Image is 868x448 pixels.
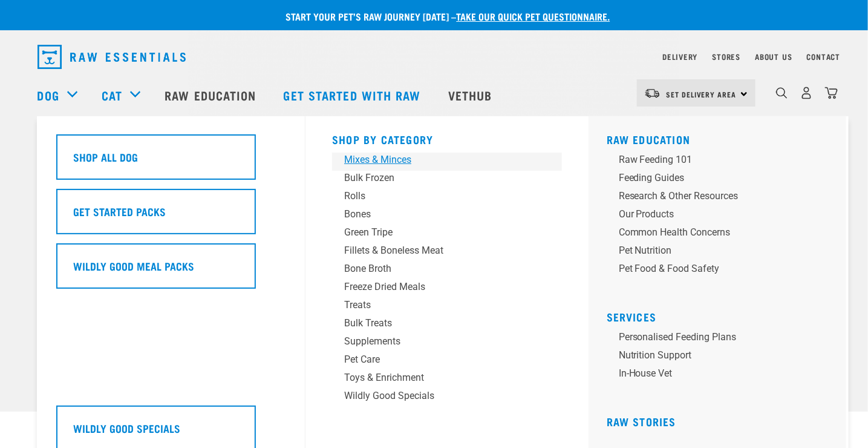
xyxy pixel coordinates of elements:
div: Supplements [344,334,533,349]
a: Raw Education [607,136,691,142]
a: take our quick pet questionnaire. [457,13,610,19]
div: Research & Other Resources [619,189,808,203]
img: user.png [800,87,813,99]
a: Green Tripe [332,225,562,243]
a: Pet Food & Food Safety [607,262,837,280]
div: Fillets & Boneless Meat [344,243,533,258]
a: Contact [807,54,841,59]
a: Pet Care [332,352,562,371]
span: Set Delivery Area [667,92,737,96]
a: Supplements [332,334,562,352]
nav: dropdown navigation [28,40,841,74]
div: Common Health Concerns [619,225,808,240]
h5: Services [607,311,837,320]
a: Vethub [436,71,507,119]
a: Bone Broth [332,262,562,280]
div: Our Products [619,207,808,222]
h5: Wildly Good Specials [74,420,181,436]
div: Wildly Good Specials [344,389,533,403]
div: Toys & Enrichment [344,371,533,385]
div: Rolls [344,189,533,203]
div: Freeze Dried Meals [344,280,533,294]
a: Bulk Treats [332,316,562,334]
img: Raw Essentials Logo [38,45,186,69]
div: Bones [344,207,533,222]
div: Pet Food & Food Safety [619,262,808,276]
div: Pet Care [344,352,533,367]
a: Raw Education [152,71,271,119]
div: Mixes & Minces [344,153,533,167]
a: Our Products [607,207,837,225]
div: Feeding Guides [619,171,808,185]
img: home-icon@2x.png [825,87,838,99]
a: Personalised Feeding Plans [607,330,837,348]
a: Nutrition Support [607,348,837,366]
div: Green Tripe [344,225,533,240]
div: Treats [344,298,533,312]
a: Cat [102,86,122,104]
div: Bone Broth [344,262,533,276]
h5: Wildly Good Meal Packs [74,258,195,274]
a: Treats [332,298,562,316]
h5: Get Started Packs [74,203,166,219]
a: Bones [332,207,562,225]
a: In-house vet [607,366,837,384]
a: Freeze Dried Meals [332,280,562,298]
div: Bulk Treats [344,316,533,331]
a: Shop All Dog [56,134,286,189]
div: Raw Feeding 101 [619,153,808,167]
a: Pet Nutrition [607,243,837,262]
img: van-moving.png [644,88,661,99]
img: home-icon-1@2x.png [776,87,788,99]
a: Common Health Concerns [607,225,837,243]
a: Mixes & Minces [332,153,562,171]
div: Pet Nutrition [619,243,808,258]
a: Get Started Packs [56,189,286,243]
a: Feeding Guides [607,171,837,189]
div: Bulk Frozen [344,171,533,185]
a: Bulk Frozen [332,171,562,189]
a: Toys & Enrichment [332,371,562,389]
a: Raw Feeding 101 [607,153,837,171]
a: Rolls [332,189,562,207]
h5: Shop All Dog [74,149,139,165]
a: Stores [713,54,741,59]
a: About Us [755,54,792,59]
h5: Shop By Category [332,133,562,143]
a: Delivery [662,54,697,59]
a: Wildly Good Meal Packs [56,243,286,298]
a: Wildly Good Specials [332,389,562,407]
a: Research & Other Resources [607,189,837,207]
a: Dog [38,86,59,104]
a: Fillets & Boneless Meat [332,243,562,262]
a: Get started with Raw [272,71,436,119]
a: Raw Stories [607,418,676,424]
